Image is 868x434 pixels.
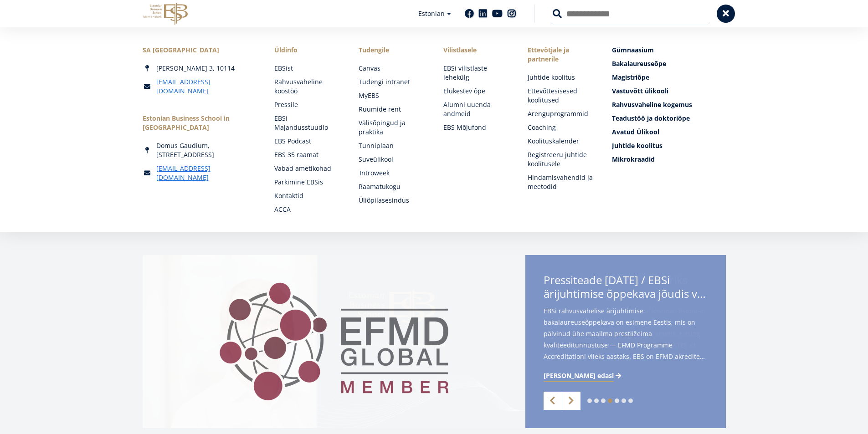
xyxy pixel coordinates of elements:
[492,9,503,18] a: Youtube
[360,168,426,178] a: Introweek
[443,46,509,55] span: Vilistlasele
[359,64,425,73] a: Canvas
[612,128,659,136] span: Avatud Ülikool
[615,398,619,403] a: 5
[143,64,257,73] div: [PERSON_NAME] 3, 10114
[587,398,592,403] a: 1
[443,123,509,132] a: EBS Mõjufond
[621,398,626,403] a: 6
[612,141,726,150] a: Juhtide koolitus
[156,164,257,182] a: [EMAIL_ADDRESS][DOMAIN_NAME]
[544,371,614,380] span: [PERSON_NAME] edasi
[359,46,425,55] a: Tudengile
[562,392,580,410] a: Next
[544,351,708,362] span: Accreditationi viieks aastaks. EBS on EFMD akrediteeringu saanud juba varasemalt kolmeks aastaks,...
[612,128,726,137] a: Avatud Ülikool
[612,87,726,96] a: Vastuvõtt ülikooli
[528,46,594,64] span: Ettevõtjale ja partnerile
[143,141,257,159] div: Domus Gaudium, [STREET_ADDRESS]
[274,137,340,146] a: EBS Podcast
[274,114,340,132] a: EBSi Majandusstuudio
[274,191,340,200] a: Kontaktid
[274,77,340,96] a: Rahvusvaheline koostöö
[156,77,257,96] a: [EMAIL_ADDRESS][DOMAIN_NAME]
[274,164,340,173] a: Vabad ametikohad
[143,46,257,55] div: SA [GEOGRAPHIC_DATA]
[465,9,474,18] a: Facebook
[359,118,425,137] a: Välisõpingud ja praktika
[628,398,633,403] a: 7
[359,105,425,114] a: Ruumide rent
[612,100,692,109] span: Rahvusvaheline kogemus
[507,9,516,18] a: Instagram
[612,73,649,82] span: Magistriõpe
[594,398,599,403] a: 2
[544,392,562,410] a: Previous
[528,150,594,168] a: Registreeru juhtide koolitusele
[359,155,425,164] a: Suveülikool
[612,100,726,109] a: Rahvusvaheline kogemus
[612,46,726,55] a: Gümnaasium
[274,205,340,214] a: ACCA
[528,73,594,82] a: Juhtide koolitus
[143,114,257,132] div: Estonian Business School in [GEOGRAPHIC_DATA]
[443,100,509,118] a: Alumni uuenda andmeid
[612,155,726,164] a: Mikrokraadid
[601,398,606,403] a: 3
[528,87,594,105] a: Ettevõttesisesed koolitused
[612,46,654,54] span: Gümnaasium
[612,155,655,163] span: Mikrokraadid
[478,9,488,18] a: Linkedin
[274,100,340,109] a: Pressile
[612,114,690,123] span: Teadustöö ja doktoriõpe
[608,398,612,403] a: 4
[359,182,425,191] a: Raamatukogu
[443,64,509,82] a: EBSi vilistlaste lehekülg
[612,114,726,123] a: Teadustöö ja doktoriõpe
[544,305,708,365] span: EBSi rahvusvahelise ärijuhtimise bakalaureuseõppekava on esimene Eestis, mis on pälvinud ühe maai...
[274,46,340,55] span: Üldinfo
[544,273,708,303] span: Pressiteade [DATE] / EBSi
[274,150,340,159] a: EBS 35 raamat
[612,59,666,68] span: Bakalaureuseõpe
[443,87,509,96] a: Elukestev õpe
[359,196,425,205] a: Üliõpilasesindus
[612,87,668,95] span: Vastuvõtt ülikooli
[359,91,425,100] a: MyEBS
[359,77,425,87] a: Tudengi intranet
[274,178,340,187] a: Parkimine EBSis
[143,255,525,428] img: a
[612,141,663,150] span: Juhtide koolitus
[528,123,594,132] a: Coaching
[274,64,340,73] a: EBSist
[359,141,425,150] a: Tunniplaan
[544,287,708,301] span: ärijuhtimise õppekava jõudis viieaastase EFMD akrediteeringuga maailma parimate hulka
[528,137,594,146] a: Koolituskalender
[528,109,594,118] a: Arenguprogrammid
[544,371,623,380] a: [PERSON_NAME] edasi
[612,73,726,82] a: Magistriõpe
[528,173,594,191] a: Hindamisvahendid ja meetodid
[612,59,726,68] a: Bakalaureuseõpe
